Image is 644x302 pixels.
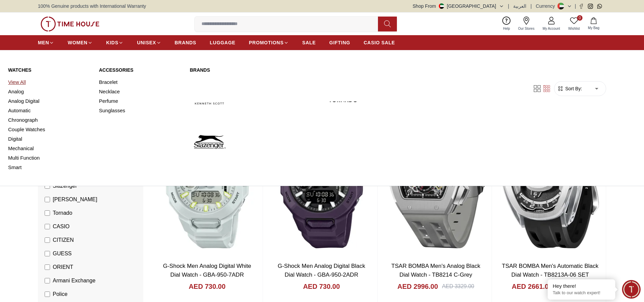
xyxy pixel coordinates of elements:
[302,39,316,46] span: SALE
[8,125,91,134] a: Couple Watches
[585,25,602,30] span: My Bag
[508,3,509,9] span: |
[364,37,395,49] a: CASIO SALE
[500,26,513,31] span: Help
[45,197,50,202] input: [PERSON_NAME]
[8,67,91,73] a: Watches
[575,3,576,9] span: |
[8,106,91,115] a: Automatic
[530,3,532,9] span: |
[302,37,316,49] a: SALE
[190,122,229,161] img: Slazenger
[513,3,526,9] button: العربية
[303,282,340,291] h4: AED 730.00
[442,282,474,291] div: AED 3329.00
[99,96,182,106] a: Perfume
[516,26,537,31] span: Our Stores
[53,223,70,231] span: CASIO
[45,251,50,256] input: GUESS
[38,39,49,46] span: MEN
[566,26,582,31] span: Wishlist
[45,292,50,297] input: Police
[329,37,350,49] a: GIFTING
[249,39,284,46] span: PROMOTIONS
[53,263,73,271] span: ORIENT
[413,3,504,9] button: Shop From[GEOGRAPHIC_DATA]
[557,85,582,92] button: Sort By:
[99,67,182,73] a: Accessories
[53,236,74,244] span: CITIZEN
[8,163,91,172] a: Smart
[53,290,68,298] span: Police
[622,280,641,299] div: Chat Widget
[68,37,93,49] a: WOMEN
[45,237,50,243] input: CITIZEN
[249,37,289,49] a: PROMOTIONS
[397,282,438,291] h4: AED 2996.00
[210,39,236,46] span: LUGGAGE
[597,4,602,9] a: Whatsapp
[579,4,584,9] a: Facebook
[106,37,123,49] a: KIDS
[99,87,182,96] a: Necklace
[163,263,251,278] a: G-Shock Men Analog Digital White Dial Watch - GBA-950-7ADR
[577,15,582,21] span: 0
[502,263,599,278] a: TSAR BOMBA Men's Automatic Black Dial Watch - TB8213A-06 SET
[189,282,225,291] h4: AED 730.00
[45,264,50,270] input: ORIENT
[8,115,91,125] a: Chronograph
[364,39,395,46] span: CASIO SALE
[45,224,50,229] input: CASIO
[540,26,563,31] span: My Account
[514,15,539,32] a: Our Stores
[564,85,582,92] span: Sort By:
[45,183,50,189] input: Slazenger
[391,263,480,278] a: TSAR BOMBA Men's Analog Black Dial Watch - TB8214 C-Grey
[8,144,91,153] a: Mechanical
[8,77,91,87] a: View All
[8,134,91,144] a: Digital
[53,277,95,285] span: Armani Exchange
[564,15,584,32] a: 0Wishlist
[8,153,91,163] a: Multi Function
[53,209,72,217] span: Tornado
[588,4,593,9] a: Instagram
[512,282,552,291] h4: AED 2661.00
[68,39,88,46] span: WOMEN
[45,278,50,283] input: Armani Exchange
[190,67,363,73] a: Brands
[8,87,91,96] a: Analog
[53,250,72,258] span: GUESS
[137,39,156,46] span: UNISEX
[8,96,91,106] a: Analog Digital
[175,37,196,49] a: BRANDS
[278,263,365,278] a: G-Shock Men Analog Digital Black Dial Watch - GBA-950-2ADR
[45,210,50,216] input: Tornado
[53,195,97,204] span: [PERSON_NAME]
[499,15,514,32] a: Help
[536,3,558,9] div: Currency
[175,39,196,46] span: BRANDS
[53,182,77,190] span: Slazenger
[329,39,350,46] span: GIFTING
[210,37,236,49] a: LUGGAGE
[38,3,146,9] span: 100% Genuine products with International Warranty
[137,37,161,49] a: UNISEX
[38,37,54,49] a: MEN
[106,39,118,46] span: KIDS
[41,17,99,31] img: ...
[553,290,610,296] p: Talk to our watch expert!
[99,106,182,115] a: Sunglasses
[553,283,610,289] div: Hey there!
[584,16,603,32] button: My Bag
[439,3,444,9] img: United Arab Emirates
[99,77,182,87] a: Bracelet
